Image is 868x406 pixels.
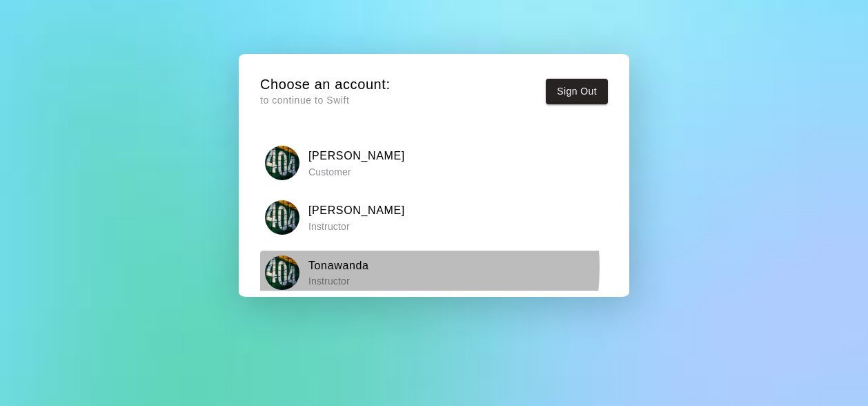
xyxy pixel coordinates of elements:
[265,255,299,290] img: Tonawanda
[260,93,391,108] p: to continue to Swift
[308,220,405,233] p: Instructor
[308,274,369,288] p: Instructor
[308,202,405,220] h6: [PERSON_NAME]
[308,165,405,179] p: Customer
[308,147,405,165] h6: [PERSON_NAME]
[546,79,608,104] button: Sign Out
[260,75,391,94] h5: Choose an account:
[265,146,299,180] img: Clarence
[265,200,299,235] img: Clarence
[260,251,608,294] button: TonawandaTonawanda Instructor
[260,141,608,184] button: Clarence[PERSON_NAME] Customer
[260,196,608,240] button: Clarence[PERSON_NAME] Instructor
[308,257,369,275] h6: Tonawanda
